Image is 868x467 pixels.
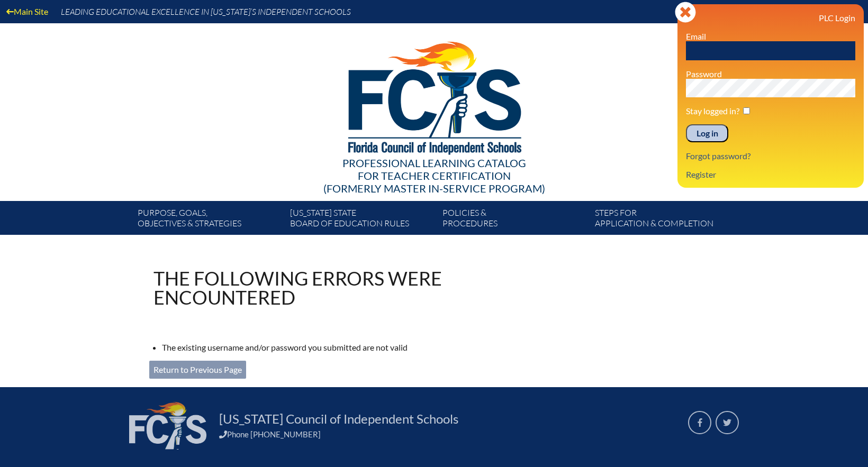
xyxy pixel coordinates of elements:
[686,13,855,23] h3: PLC Login
[682,149,755,163] a: Forgot password?
[286,205,438,235] a: [US_STATE] StateBoard of Education rules
[149,361,246,379] a: Return to Previous Page
[686,106,739,116] label: Stay logged in?
[675,2,696,23] svg: Close
[162,341,535,354] li: The existing username and/or password you submitted are not valid
[686,31,706,41] label: Email
[133,205,286,235] a: Purpose, goals,objectives & strategies
[591,205,743,235] a: Steps forapplication & completion
[129,157,739,195] div: Professional Learning Catalog (formerly Master In-service Program)
[2,4,52,19] a: Main Site
[153,269,526,307] h1: The following errors were encountered
[358,169,511,182] span: for Teacher Certification
[686,124,728,142] input: Log in
[215,410,463,427] a: [US_STATE] Council of Independent Schools
[438,205,591,235] a: Policies &Procedures
[219,429,675,439] div: Phone [PHONE_NUMBER]
[129,402,206,450] img: FCIS_logo_white
[682,167,720,181] a: Register
[325,23,544,168] img: FCISlogo221.eps
[686,69,722,79] label: Password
